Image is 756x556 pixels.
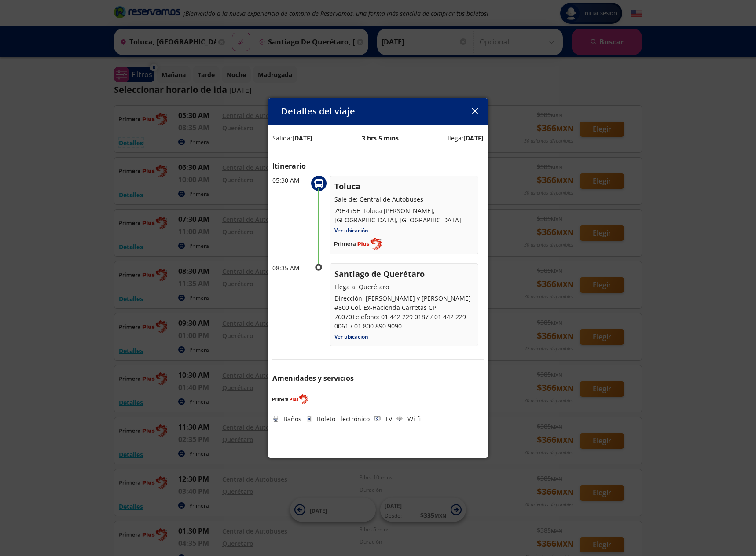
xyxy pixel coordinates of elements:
a: Ver ubicación [334,227,368,234]
p: Itinerario [272,161,484,171]
p: Wi-fi [407,414,421,423]
p: 05:30 AM [272,176,308,185]
b: [DATE] [463,134,484,142]
b: [DATE] [292,134,312,142]
p: Dirección: [PERSON_NAME] y [PERSON_NAME] #800 Col. Ex-Hacienda Carretas CP 76070Teléfono: 01 442 ... [334,294,473,331]
p: 08:35 AM [272,263,308,272]
p: Detalles del viaje [281,105,355,118]
img: PRIMERA PLUS [272,392,308,405]
p: Baños [283,414,301,423]
p: Llega a: Querétaro [334,282,473,291]
p: 3 hrs 5 mins [362,133,399,143]
p: TV [385,414,392,423]
p: Salida: [272,133,312,143]
p: llega: [448,133,484,143]
img: Completo_color__1_.png [334,238,382,250]
p: Toluca [334,180,473,192]
p: Amenidades y servicios [272,373,484,383]
p: Sale de: Central de Autobuses [334,195,473,204]
a: Ver ubicación [334,333,368,340]
p: Santiago de Querétaro [334,268,473,280]
p: Boleto Electrónico [317,414,370,423]
p: 79H4+5H Toluca [PERSON_NAME], [GEOGRAPHIC_DATA], [GEOGRAPHIC_DATA] [334,206,473,225]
